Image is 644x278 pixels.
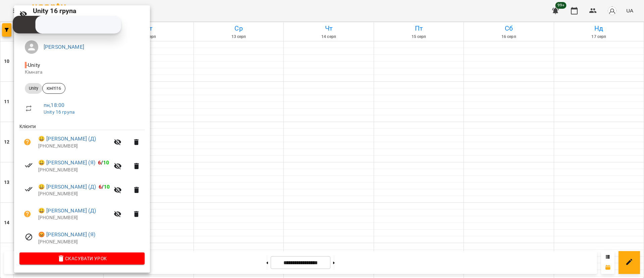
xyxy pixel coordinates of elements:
p: [PHONE_NUMBER] [38,167,110,173]
span: 6 [98,159,101,166]
svg: Візит сплачено [25,161,33,169]
span: Unity [25,85,42,91]
a: 😀 [PERSON_NAME] (Д) [38,135,96,143]
p: [PHONE_NUMBER] [38,214,110,221]
p: [PHONE_NUMBER] [38,239,145,245]
p: [PHONE_NUMBER] [38,143,110,150]
b: / [99,184,110,190]
p: [PHONE_NUMBER] [38,191,110,197]
button: Скасувати Урок [19,252,145,265]
button: Візит ще не сплачено. Додати оплату? [19,134,36,150]
span: 10 [104,184,110,190]
span: юніті16 [43,85,65,91]
a: 😀 [PERSON_NAME] (Я) [38,159,95,167]
div: юніті16 [42,83,65,94]
span: - Unity [25,62,41,68]
span: 6 [99,184,102,190]
span: Скасувати Урок [25,254,139,263]
a: Unity 16 група [44,109,74,115]
span: 10 [103,159,109,166]
h6: Unity 16 група [33,6,145,16]
ul: Клієнти [19,123,145,252]
p: Кімната [25,69,139,76]
a: [PERSON_NAME] [44,44,84,50]
svg: Візит сплачено [25,185,33,193]
a: пн , 18:00 [44,102,64,108]
a: 😡 [PERSON_NAME] (Я) [38,231,95,239]
a: 😀 [PERSON_NAME] (Д) [38,207,96,215]
a: 😀 [PERSON_NAME] (Д) [38,183,96,191]
b: / [98,159,109,166]
svg: Візит скасовано [25,233,33,241]
button: Візит ще не сплачено. Додати оплату? [19,206,36,222]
